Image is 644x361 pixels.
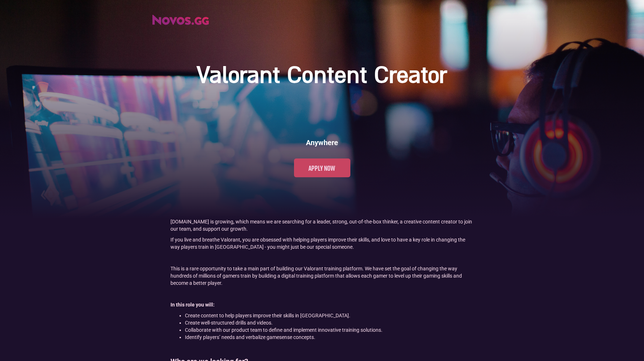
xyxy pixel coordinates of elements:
[170,254,474,261] p: ‍
[170,218,474,232] p: [DOMAIN_NAME] is growing, which means we are searching for a leader, strong, out-of-the-box think...
[185,334,474,341] li: Identify players’ needs and verbalize gamesense concepts.
[170,302,215,308] strong: In this role you will:
[185,312,474,319] li: Create content to help players improve their skills in [GEOGRAPHIC_DATA].
[306,138,338,148] h6: Anywhere
[170,265,474,287] p: This is a rare opportunity to take a main part of building our Valorant training platform. We hav...
[185,319,474,326] li: Create well-structured drills and videos.
[294,158,350,177] a: Apply now
[185,326,474,334] li: Collaborate with our product team to define and implement innovative training solutions.
[197,62,447,91] h1: Valorant Content Creator
[170,290,474,297] p: ‍
[170,236,474,251] p: If you live and breathe Valorant, you are obsessed with helping players improve their skills, and...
